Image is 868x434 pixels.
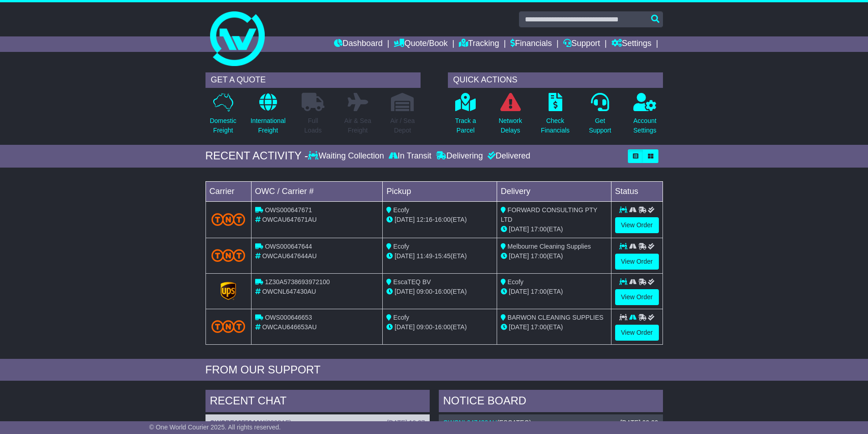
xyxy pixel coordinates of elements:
[302,116,324,135] p: Full Loads
[439,390,663,414] div: NOTICE BOARD
[531,323,547,331] span: 17:00
[386,151,434,161] div: In Transit
[563,36,600,52] a: Support
[615,217,659,233] a: View Order
[334,36,383,52] a: Dashboard
[588,92,611,140] a: GetSupport
[210,116,236,135] p: Domestic Freight
[501,287,607,296] div: (ETA)
[531,252,547,260] span: 17:00
[205,363,663,377] div: FROM OUR SUPPORT
[435,323,451,331] span: 16:00
[443,419,497,426] a: OWCNL647430AU
[395,288,415,295] span: [DATE]
[448,72,663,88] div: QUICK ACTIONS
[205,72,421,88] div: GET A QUOTE
[633,92,657,140] a: AccountSettings
[611,36,652,52] a: Settings
[390,116,415,135] p: Air / Sea Depot
[501,206,597,223] span: FORWARD CONSULTING PTY LTD
[541,116,570,135] p: Check Financials
[435,288,451,295] span: 16:00
[615,289,659,305] a: View Order
[509,225,529,233] span: [DATE]
[540,92,570,140] a: CheckFinancials
[589,116,611,135] p: Get Support
[498,116,522,135] p: Network Delays
[211,249,246,261] img: TNT_Domestic.png
[221,282,236,300] img: GetCarrierServiceLogo
[443,419,658,427] div: ( )
[611,181,663,201] td: Status
[416,252,432,260] span: 11:49
[531,225,547,233] span: 17:00
[344,116,371,135] p: Air & Sea Freight
[531,288,547,295] span: 17:00
[265,206,312,214] span: OWS000647671
[209,92,236,140] a: DomesticFreight
[508,314,604,321] span: BARWON CLEANING SUPPLIES
[615,325,659,341] a: View Order
[501,322,607,332] div: (ETA)
[620,419,658,427] div: [DATE] 09:29
[615,254,659,270] a: View Order
[435,252,451,260] span: 15:45
[149,424,281,431] span: © One World Courier 2025. All rights reserved.
[265,314,312,321] span: OWS000646653
[211,213,246,225] img: TNT_Domestic.png
[395,252,415,260] span: [DATE]
[455,92,477,140] a: Track aParcel
[262,252,317,260] span: OWCAU647644AU
[386,215,493,225] div: - (ETA)
[499,419,529,426] span: ESCATEQ
[211,320,246,332] img: TNT_Domestic.png
[262,288,316,295] span: OWCNL647430AU
[497,181,611,201] td: Delivery
[633,116,657,135] p: Account Settings
[205,390,430,414] div: RECENT CHAT
[205,181,251,201] td: Carrier
[386,287,493,296] div: - (ETA)
[509,323,529,331] span: [DATE]
[416,323,432,331] span: 09:00
[265,243,312,250] span: OWS000647644
[210,419,265,426] a: OWCBE635594AU
[251,116,286,135] p: International Freight
[434,151,485,161] div: Delivering
[251,181,383,201] td: OWC / Carrier #
[383,181,497,201] td: Pickup
[205,149,308,163] div: RECENT ACTIVITY -
[393,206,409,214] span: Ecofy
[250,92,286,140] a: InternationalFreight
[416,288,432,295] span: 09:00
[485,151,530,161] div: Delivered
[262,216,317,223] span: OWCAU647671AU
[501,225,607,234] div: (ETA)
[509,288,529,295] span: [DATE]
[386,251,493,261] div: - (ETA)
[386,322,493,332] div: - (ETA)
[459,36,499,52] a: Tracking
[265,278,329,286] span: 1Z30A5738693972100
[395,323,415,331] span: [DATE]
[416,216,432,223] span: 12:16
[509,252,529,260] span: [DATE]
[267,419,289,426] span: 0808AF
[210,419,425,427] div: ( )
[510,36,552,52] a: Financials
[501,251,607,261] div: (ETA)
[262,323,317,331] span: OWCAU646653AU
[395,216,415,223] span: [DATE]
[308,151,386,161] div: Waiting Collection
[508,243,591,250] span: Melbourne Cleaning Supplies
[455,116,476,135] p: Track a Parcel
[393,314,409,321] span: Ecofy
[393,278,431,286] span: EscaTEQ BV
[435,216,451,223] span: 16:00
[394,36,447,52] a: Quote/Book
[393,243,409,250] span: Ecofy
[387,419,425,427] div: [DATE] 10:27
[498,92,522,140] a: NetworkDelays
[508,278,524,286] span: Ecofy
